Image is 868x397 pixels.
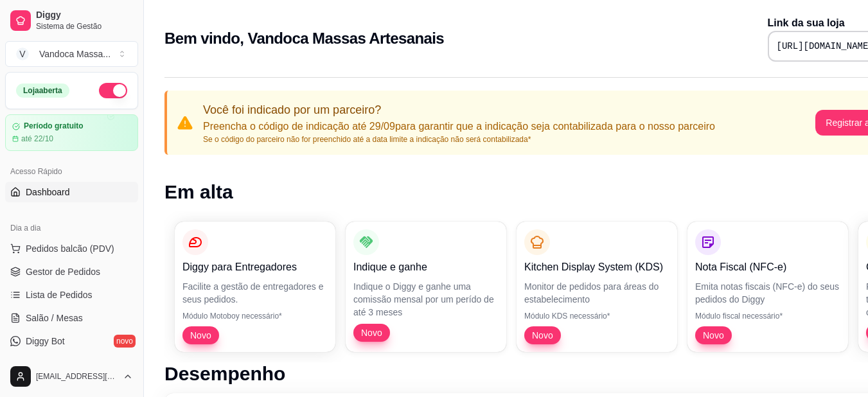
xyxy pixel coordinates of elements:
span: Pedidos balcão (PDV) [26,242,114,255]
span: V [16,48,29,60]
a: Gestor de Pedidos [5,261,138,282]
span: Diggy [36,10,133,21]
p: Se o código do parceiro não for preenchido até a data limite a indicação não será contabilizada* [203,134,715,145]
span: Gestor de Pedidos [26,265,100,278]
span: Salão / Mesas [26,312,83,324]
a: Dashboard [5,182,138,202]
p: Monitor de pedidos para áreas do estabelecimento [524,280,669,306]
button: [EMAIL_ADDRESS][DOMAIN_NAME] [5,361,138,392]
span: Lista de Pedidos [26,288,93,301]
article: Período gratuito [24,121,84,131]
span: Novo [356,326,387,339]
button: Alterar Status [99,83,127,98]
div: Vandoca Massa ... [39,48,111,60]
p: Preencha o código de indicação até 29/09 para garantir que a indicação seja contabilizada para o ... [203,119,715,134]
p: Módulo KDS necessário* [524,311,669,321]
span: Novo [527,329,558,342]
div: Acesso Rápido [5,161,138,182]
span: Dashboard [26,186,70,198]
a: DiggySistema de Gestão [5,5,138,36]
a: Diggy Botnovo [5,331,138,351]
p: Nota Fiscal (NFC-e) [695,260,840,275]
a: Período gratuitoaté 22/10 [5,114,138,151]
p: Emita notas fiscais (NFC-e) do seus pedidos do Diggy [695,280,840,306]
span: [EMAIL_ADDRESS][DOMAIN_NAME] [36,371,118,382]
button: Select a team [5,41,138,67]
a: Salão / Mesas [5,308,138,328]
p: Módulo Motoboy necessário* [182,311,328,321]
button: Pedidos balcão (PDV) [5,238,138,259]
span: Diggy Bot [26,335,65,348]
h2: Bem vindo, Vandoca Massas Artesanais [164,28,444,49]
button: Diggy para EntregadoresFacilite a gestão de entregadores e seus pedidos.Módulo Motoboy necessário... [175,222,335,352]
span: Novo [185,329,217,342]
a: KDS [5,354,138,375]
article: até 22/10 [21,134,53,144]
p: Kitchen Display System (KDS) [524,260,669,275]
button: Indique e ganheIndique o Diggy e ganhe uma comissão mensal por um perído de até 3 mesesNovo [346,222,506,352]
a: Lista de Pedidos [5,285,138,305]
p: Módulo fiscal necessário* [695,311,840,321]
span: Novo [698,329,729,342]
p: Diggy para Entregadores [182,260,328,275]
p: Indique e ganhe [353,260,499,275]
button: Kitchen Display System (KDS)Monitor de pedidos para áreas do estabelecimentoMódulo KDS necessário... [517,222,677,352]
button: Nota Fiscal (NFC-e)Emita notas fiscais (NFC-e) do seus pedidos do DiggyMódulo fiscal necessário*Novo [687,222,848,352]
div: Loja aberta [16,84,69,98]
p: Você foi indicado por um parceiro? [203,101,715,119]
span: Sistema de Gestão [36,21,133,31]
p: Indique o Diggy e ganhe uma comissão mensal por um perído de até 3 meses [353,280,499,319]
p: Facilite a gestão de entregadores e seus pedidos. [182,280,328,306]
div: Dia a dia [5,218,138,238]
